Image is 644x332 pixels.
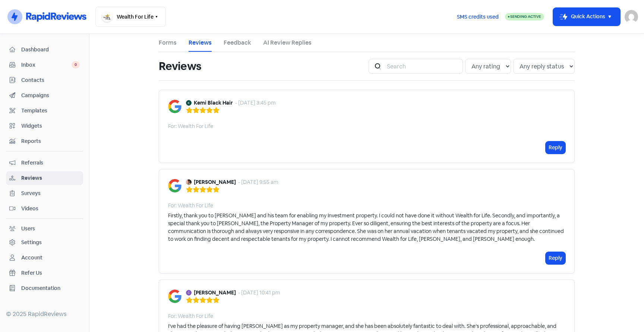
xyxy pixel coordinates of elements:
[6,186,83,200] a: Surveys
[224,38,251,47] a: Feedback
[21,254,42,262] div: Account
[21,269,80,277] span: Refer Us
[6,89,83,102] a: Campaigns
[238,289,280,297] div: - [DATE] 10:41 pm
[238,178,278,186] div: - [DATE] 9:55 am
[21,92,80,99] span: Campaigns
[6,310,83,319] div: © 2025 RapidReviews
[21,189,80,197] span: Surveys
[510,14,541,19] span: Sending Active
[6,171,83,185] a: Reviews
[6,202,83,216] a: Videos
[21,205,80,213] span: Videos
[6,134,83,148] a: Reports
[194,289,236,297] b: [PERSON_NAME]
[168,290,181,303] img: Image
[168,179,181,192] img: Image
[159,54,201,78] h1: Reviews
[72,61,80,68] span: 0
[6,156,83,170] a: Referrals
[235,99,276,107] div: - [DATE] 3:45 pm
[6,119,83,133] a: Widgets
[21,122,80,130] span: Widgets
[159,38,177,47] a: Forms
[194,99,233,107] b: Kemi Black Hair
[6,281,83,295] a: Documentation
[21,137,80,145] span: Reports
[263,38,312,47] a: AI Review Replies
[382,59,463,74] input: Search
[625,10,638,23] img: User
[6,43,83,57] a: Dashboard
[21,174,80,182] span: Reviews
[21,46,80,54] span: Dashboard
[186,179,192,185] img: Avatar
[21,284,80,292] span: Documentation
[21,107,80,115] span: Templates
[186,100,192,106] img: Avatar
[6,58,83,72] a: Inbox 0
[457,13,499,21] span: SMS credits used
[186,290,192,296] img: Avatar
[168,312,213,320] div: For: Wealth For Life
[546,252,565,264] button: Reply
[21,159,80,167] span: Referrals
[194,178,236,186] b: [PERSON_NAME]
[6,236,83,249] a: Settings
[6,222,83,236] a: Users
[21,61,72,69] span: Inbox
[21,239,42,246] div: Settings
[6,251,83,265] a: Account
[21,225,35,233] div: Users
[546,141,565,154] button: Reply
[95,7,166,27] button: Wealth For Life
[553,8,620,26] button: Quick Actions
[168,122,213,130] div: For: Wealth For Life
[189,38,212,47] a: Reviews
[168,202,213,210] div: For: Wealth For Life
[21,76,80,84] span: Contacts
[505,12,544,21] a: Sending Active
[6,266,83,280] a: Refer Us
[6,73,83,87] a: Contacts
[168,100,181,113] img: Image
[168,212,565,243] div: Firstly, thank you to [PERSON_NAME] and his team for enabling my Investment property. I could not...
[6,104,83,118] a: Templates
[451,12,505,20] a: SMS credits used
